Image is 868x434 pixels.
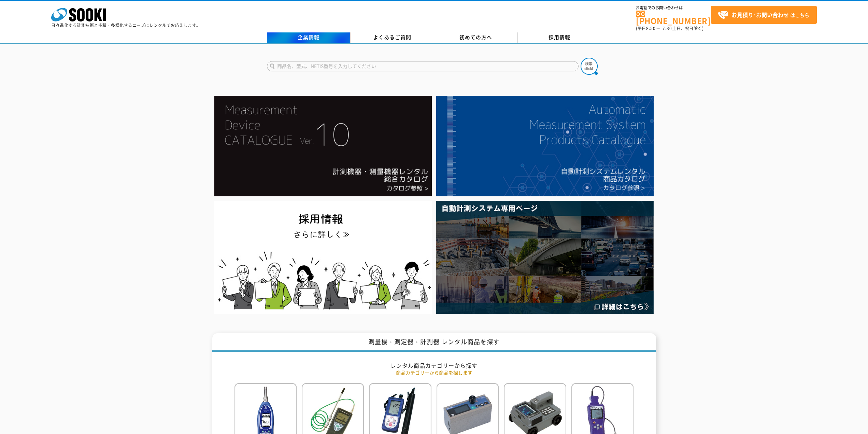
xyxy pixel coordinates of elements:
img: Catalog Ver10 [214,96,432,196]
p: 商品カテゴリーから商品を探します [234,369,634,376]
span: はこちら [718,10,809,20]
span: 8:50 [646,25,656,31]
strong: お見積り･お問い合わせ [731,11,789,19]
a: よくあるご質問 [351,32,434,43]
span: 初めての方へ [459,33,492,41]
a: 企業情報 [267,32,351,43]
input: 商品名、型式、NETIS番号を入力してください [267,61,579,71]
h2: レンタル商品カテゴリーから探す [234,362,634,369]
img: SOOKI recruit [214,201,432,314]
h1: 測量機・測定器・計測器 レンタル商品を探す [212,333,656,352]
span: 17:30 [660,25,672,31]
img: 自動計測システム専用ページ [436,201,654,314]
img: 自動計測システムカタログ [436,96,654,196]
span: お電話でのお問い合わせは [636,6,711,10]
span: (平日 ～ 土日、祝日除く) [636,25,703,31]
a: 初めての方へ [434,32,518,43]
a: 採用情報 [518,32,601,43]
a: [PHONE_NUMBER] [636,11,711,25]
img: btn_search.png [581,58,598,75]
a: お見積り･お問い合わせはこちら [711,6,817,24]
p: 日々進化する計測技術と多種・多様化するニーズにレンタルでお応えします。 [51,23,201,27]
